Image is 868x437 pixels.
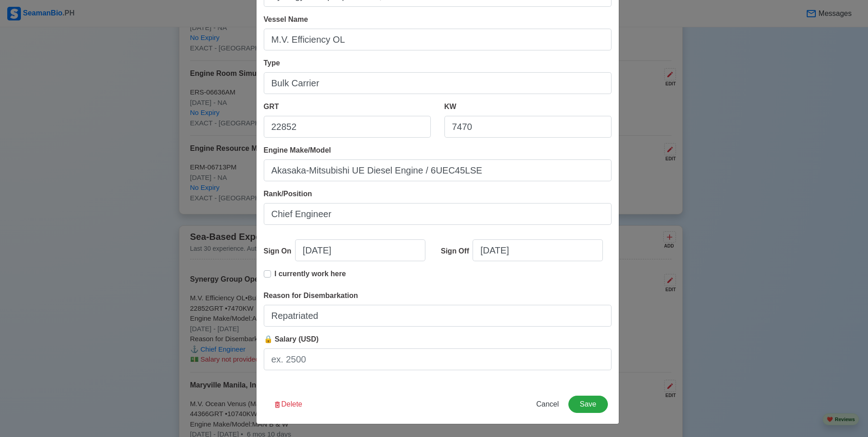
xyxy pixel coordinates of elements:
span: Rank/Position [264,190,312,198]
input: ex. 2500 [264,348,612,370]
span: Vessel Name [264,15,308,23]
span: GRT [264,103,279,110]
input: 33922 [264,116,431,138]
div: Sign On [264,246,295,257]
span: 🔒 Salary (USD) [264,335,319,343]
span: Reason for Disembarkation [264,292,358,299]
input: Bulk, Container, etc. [264,72,612,94]
button: Delete [267,396,308,413]
input: 8000 [444,116,612,138]
span: Cancel [536,400,559,408]
input: Ex: Dolce Vita [264,29,612,50]
div: Sign Off [441,246,473,257]
button: Cancel [530,396,565,413]
input: Ex: Third Officer or 3/OFF [264,203,612,225]
p: I currently work here [275,268,346,279]
button: Save [568,396,607,413]
input: Your reason for disembarkation... [264,305,612,327]
span: Engine Make/Model [264,146,331,154]
input: Ex. Man B&W MC [264,159,612,181]
span: Type [264,59,280,67]
span: KW [444,103,457,110]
